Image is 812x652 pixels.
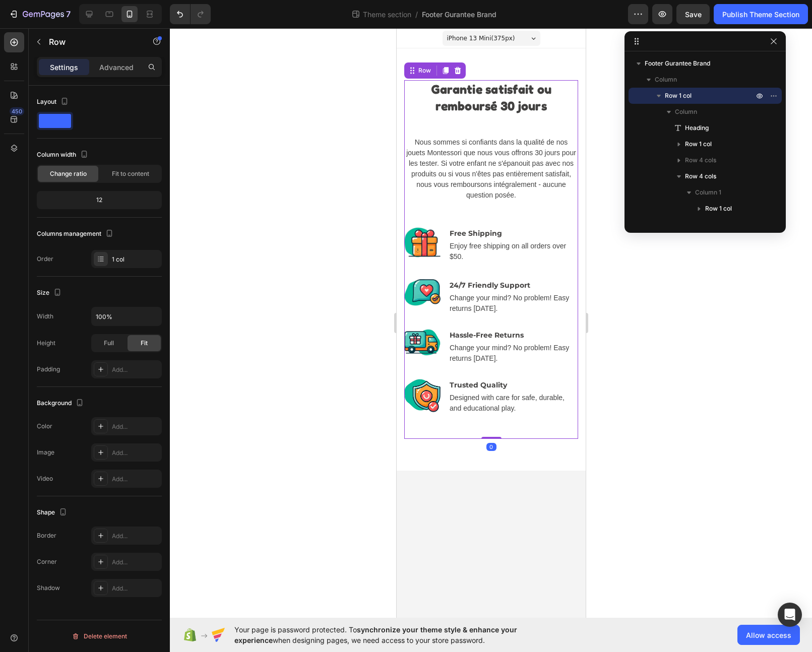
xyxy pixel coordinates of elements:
div: Corner [37,557,57,566]
div: Undo/Redo [170,4,211,24]
span: Row 1 col [665,91,692,101]
div: Height [37,339,55,348]
div: Add... [112,584,159,593]
div: Add... [112,532,159,541]
span: Row 4 cols [685,155,716,165]
span: Column 1 [695,187,721,198]
button: Publish Theme Section [714,4,808,24]
div: Padding [37,365,60,374]
div: Add... [112,558,159,567]
input: Auto [92,307,161,325]
span: Column 2 [695,220,722,230]
p: Settings [50,62,78,73]
div: 450 [10,107,24,115]
span: Row 4 cols [685,171,716,181]
div: Columns management [37,227,115,241]
div: Video [37,474,53,483]
span: Footer Gurantee Brand [422,9,496,20]
div: Order [37,254,53,264]
div: Shadow [37,583,60,593]
span: Column [655,75,677,85]
div: Background [37,397,86,410]
span: Row 1 col [705,204,732,214]
div: Width [37,312,53,321]
span: Footer Gurantee Brand [645,58,710,69]
div: Publish Theme Section [722,9,799,20]
span: Your page is password protected. To when designing pages, we need access to your store password. [234,624,556,645]
button: Delete element [37,628,162,644]
div: Add... [112,422,159,431]
button: Save [676,4,710,24]
span: Save [685,10,702,19]
iframe: Design area [397,28,586,618]
span: synchronize your theme style & enhance your experience [234,625,517,644]
span: Fit to content [112,169,149,178]
span: Allow access [746,630,791,640]
div: Layout [37,95,71,109]
p: Row [49,36,135,48]
div: Color [37,422,52,431]
span: Column [675,107,697,117]
div: 1 col [112,255,159,264]
span: Change ratio [50,169,87,178]
div: Open Intercom Messenger [778,603,802,627]
div: 12 [39,193,160,207]
div: Image [37,448,54,457]
div: Add... [112,475,159,484]
p: 7 [66,8,71,20]
div: Border [37,531,56,540]
p: Advanced [99,62,134,73]
div: Shape [37,506,69,519]
div: Column width [37,148,90,162]
span: Heading [685,123,709,133]
div: Delete element [72,630,127,642]
div: Size [37,286,64,300]
span: Theme section [361,9,413,20]
span: Fit [141,339,148,348]
button: Allow access [737,625,800,645]
span: / [415,9,418,20]
div: Add... [112,448,159,458]
span: Row 1 col [685,139,712,149]
span: Full [104,339,114,348]
button: 7 [4,4,75,24]
div: Add... [112,365,159,374]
